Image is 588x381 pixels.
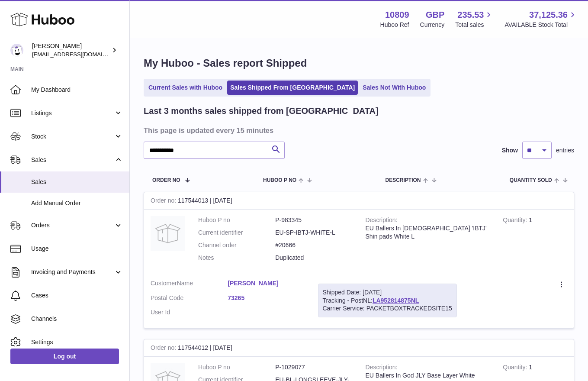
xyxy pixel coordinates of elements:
[510,178,552,183] span: Quantity Sold
[31,178,123,186] span: Sales
[366,224,490,241] div: EU Ballers In [DEMOGRAPHIC_DATA] 'IBTJ' Shin pads White L
[228,294,305,302] a: 73265
[151,344,178,353] strong: Order no
[151,308,228,316] dt: User Id
[556,146,574,155] span: entries
[152,178,180,183] span: Order No
[144,339,574,357] div: 117544012 | [DATE]
[198,363,275,371] dt: Huboo P no
[263,178,296,183] span: Huboo P no
[151,280,177,287] span: Customer
[198,241,275,249] dt: Channel order
[275,254,352,262] p: Duplicated
[504,21,578,29] span: AVAILABLE Stock Total
[380,21,409,29] div: Huboo Ref
[318,284,457,318] div: Tracking - PostNL:
[275,216,352,224] dd: P-983345
[275,241,352,249] dd: #20666
[503,364,529,373] strong: Quantity
[31,156,114,164] span: Sales
[32,51,127,58] span: [EMAIL_ADDRESS][DOMAIN_NAME]
[455,9,494,29] a: 235.53 Total sales
[10,349,119,364] a: Log out
[504,9,578,29] a: 37,125.36 AVAILABLE Stock Total
[323,304,452,313] div: Carrier Service: PACKETBOXTRACKEDSITE15
[31,86,123,94] span: My Dashboard
[420,21,445,29] div: Currency
[455,21,494,29] span: Total sales
[144,56,574,70] h1: My Huboo - Sales report Shipped
[31,291,123,300] span: Cases
[529,9,568,21] span: 37,125.36
[151,279,228,290] dt: Name
[198,229,275,237] dt: Current identifier
[145,81,225,95] a: Current Sales with Huboo
[366,216,398,226] strong: Description
[144,105,379,117] h2: Last 3 months sales shipped from [GEOGRAPHIC_DATA]
[31,245,123,253] span: Usage
[275,229,352,237] dd: EU-SP-IBTJ-WHITE-L
[31,199,123,207] span: Add Manual Order
[144,126,572,135] h3: This page is updated every 15 minutes
[323,288,452,297] div: Shipped Date: [DATE]
[198,216,275,224] dt: Huboo P no
[228,279,305,287] a: [PERSON_NAME]
[151,216,185,251] img: no-photo.jpg
[151,294,228,304] dt: Postal Code
[10,44,23,57] img: shop@ballersingod.com
[31,268,114,276] span: Invoicing and Payments
[31,109,114,117] span: Listings
[227,81,358,95] a: Sales Shipped From [GEOGRAPHIC_DATA]
[385,178,421,183] span: Description
[366,364,398,373] strong: Description
[32,42,110,58] div: [PERSON_NAME]
[31,132,114,141] span: Stock
[457,9,484,21] span: 235.53
[373,297,419,304] a: LA952814875NL
[426,9,444,21] strong: GBP
[496,210,574,273] td: 1
[503,216,529,226] strong: Quantity
[151,197,178,206] strong: Order no
[31,338,123,346] span: Settings
[31,221,114,229] span: Orders
[360,81,429,95] a: Sales Not With Huboo
[502,146,518,155] label: Show
[385,9,409,21] strong: 10809
[144,192,574,210] div: 117544013 | [DATE]
[275,363,352,371] dd: P-1029077
[31,315,123,323] span: Channels
[198,254,275,262] dt: Notes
